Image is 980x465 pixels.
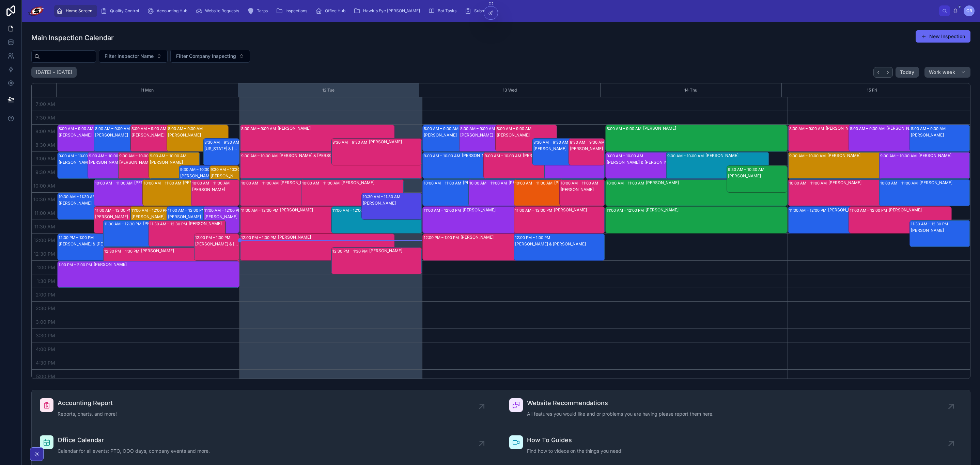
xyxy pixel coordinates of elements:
div: 10:30 AM – 11:30 AM [59,193,98,200]
div: 12:00 PM – 1:00 PM[PERSON_NAME] & [PERSON_NAME] [514,234,605,260]
span: Find how to videos on the things you need! [527,448,623,454]
div: 12:30 PM – 1:30 PM[PERSON_NAME] [331,247,422,274]
span: Reports, charts, and more! [58,411,117,417]
div: 9:30 AM – 10:30 AM[PERSON_NAME] [179,166,230,192]
div: 8:30 AM – 9:30 AM[PERSON_NAME] [532,139,594,165]
a: Submissions [463,5,503,17]
div: [PERSON_NAME] [463,180,499,186]
div: [PERSON_NAME] [509,180,545,186]
div: 12:30 PM – 1:30 PM [332,248,369,255]
button: Today [896,67,919,78]
button: Work week [924,67,970,78]
div: 11:00 AM – 12:00 PM[PERSON_NAME] [203,207,239,233]
button: 13 Wed [503,83,517,97]
span: 1:00 PM [35,264,57,270]
div: 9:30 AM – 10:30 AM [211,166,249,173]
div: [PERSON_NAME] [143,221,180,226]
div: 11 Mon [141,83,154,97]
span: Bot Tasks [438,8,456,14]
div: [PERSON_NAME] [369,139,422,145]
span: 12:30 PM [32,251,57,257]
div: [PERSON_NAME] [918,153,969,158]
div: 12:00 PM – 1:00 PM [515,234,552,241]
div: [PERSON_NAME] [180,173,230,179]
span: Website Recommendations [527,398,714,408]
div: 9:30 AM – 10:30 AM [180,166,218,173]
div: 11:00 AM – 12:00 PM[PERSON_NAME] [167,207,228,233]
div: 11:00 AM – 12:00 PM [515,207,554,214]
div: 10:00 AM – 11:00 AM [515,180,554,187]
span: CB [966,8,972,14]
div: 11:00 AM – 12:00 PM[PERSON_NAME] [240,207,394,233]
div: 8:30 AM – 9:30 AM[PERSON_NAME] [331,139,422,165]
div: [PERSON_NAME] & [PERSON_NAME] [59,241,134,247]
div: [PERSON_NAME] [461,235,577,240]
div: 8:00 AM – 9:00 AM [241,125,278,132]
div: 9:00 AM – 10:00 AM[PERSON_NAME] [788,152,943,179]
div: 8:00 AM – 9:00 AM[PERSON_NAME] [58,125,119,151]
div: [PERSON_NAME] [89,160,139,165]
div: [PERSON_NAME] [183,180,224,186]
span: 3:30 PM [34,333,57,338]
div: [PERSON_NAME] [280,207,394,213]
div: 8:00 AM – 9:00 AM[PERSON_NAME] [910,125,970,151]
div: 10:00 AM – 11:00 AM[PERSON_NAME] [191,179,239,206]
span: 11:30 AM [33,224,57,229]
div: 9:00 AM – 10:00 AM[PERSON_NAME] [484,152,586,179]
div: scrollable content [51,3,939,18]
div: 12:00 PM – 1:00 PM [59,234,95,241]
div: 12:00 PM – 1:00 PM[PERSON_NAME] & [PERSON_NAME] [194,234,239,260]
div: 11:00 AM – 12:00 PM[PERSON_NAME] [423,207,577,233]
div: 11:00 AM – 12:00 PM [95,207,134,214]
span: 4:00 PM [34,346,57,352]
div: [PERSON_NAME] & [PERSON_NAME] [195,241,239,247]
span: 2:00 PM [34,292,57,298]
div: [PERSON_NAME] [886,126,951,131]
div: 8:00 AM – 9:00 AM [607,125,643,132]
div: [PERSON_NAME] & [PERSON_NAME] [607,160,708,165]
div: 10:00 AM – 11:00 AM[PERSON_NAME] [879,179,970,206]
div: [PERSON_NAME] [278,126,394,131]
span: All features you would like and or problems you are having please report them here. [527,411,714,417]
div: [PERSON_NAME] [497,132,557,138]
div: [PERSON_NAME] [728,173,787,179]
div: 11:00 AM – 12:00 PM[PERSON_NAME] [788,207,891,233]
div: 9:00 AM – 10:00 AM [789,153,827,159]
div: 9:00 AM – 10:00 AM [607,153,645,159]
div: 9:00 AM – 10:00 AM[PERSON_NAME] [423,152,525,179]
div: 10:00 AM – 11:00 AM[PERSON_NAME] [301,179,404,206]
div: [PERSON_NAME] [533,146,593,151]
div: 9:00 AM – 10:00 AM [880,153,918,159]
div: 9:00 AM – 10:00 AM [241,153,279,159]
div: 8:00 AM – 9:00 AM [131,125,168,132]
div: [PERSON_NAME] [134,180,176,186]
div: 12:00 PM – 1:00 PM[PERSON_NAME] [423,234,577,260]
div: 10:00 AM – 11:00 AM [789,180,828,187]
div: 9:30 AM – 10:30 AM [728,166,766,173]
div: 8:00 AM – 9:00 AM [460,125,497,132]
div: 9:00 AM – 10:00 AM[PERSON_NAME] [666,152,769,179]
div: [PERSON_NAME] [59,132,119,138]
div: 8:30 AM – 9:30 AM [332,139,369,146]
span: Inspections [285,8,307,14]
div: [PERSON_NAME] [189,221,225,226]
div: [PERSON_NAME] [570,146,604,151]
div: 10:00 AM – 11:00 AM[PERSON_NAME] [468,179,545,206]
span: 12:00 PM [32,237,57,243]
div: [PERSON_NAME] [911,132,969,138]
div: 11:30 AM – 12:30 PM [911,221,950,227]
div: [PERSON_NAME] & [PERSON_NAME] [279,153,421,158]
div: 10:00 AM – 11:00 AM[PERSON_NAME] [94,179,176,206]
span: 4:30 PM [34,360,57,366]
div: [PERSON_NAME] [204,214,239,220]
div: [PERSON_NAME] [363,201,421,206]
span: 9:00 AM [34,156,57,161]
div: 10:00 AM – 11:00 AM[PERSON_NAME] [606,179,787,206]
div: 8:00 AM – 9:00 AM[PERSON_NAME] [240,125,394,151]
div: 11:00 AM – 12:00 PM[PERSON_NAME] [849,207,951,233]
div: 8:30 AM – 9:30 AM [570,139,606,146]
div: 11:00 AM – 12:00 PM [131,207,170,214]
span: Calendar for all events: PTO, OOO days, company events and more. [58,448,210,454]
div: 8:00 AM – 9:00 AM[PERSON_NAME] [130,125,192,151]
